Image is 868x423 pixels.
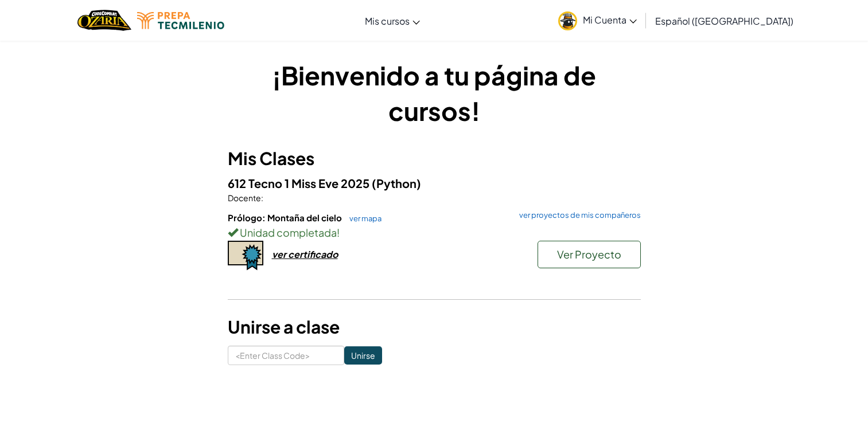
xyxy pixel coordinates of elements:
[272,248,338,260] div: ver certificado
[137,12,224,29] img: Tecmilenio logo
[228,193,261,203] span: Docente
[583,14,637,26] span: Mi Cuenta
[649,5,799,36] a: Español ([GEOGRAPHIC_DATA])
[513,211,641,219] a: ver proyectos de mis compañeros
[228,248,338,260] a: ver certificado
[228,346,344,365] input: <Enter Class Code>
[655,15,793,27] span: Español ([GEOGRAPHIC_DATA])
[337,226,340,239] span: !
[558,11,577,30] img: avatar
[228,176,372,190] span: 612 Tecno 1 Miss Eve 2025
[344,214,382,223] a: ver mapa
[228,57,641,128] h1: ¡Bienvenido a tu página de cursos!
[228,212,344,223] span: Prólogo: Montaña del cielo
[372,176,421,190] span: (Python)
[228,146,641,171] h3: Mis Clases
[228,314,641,340] h3: Unirse a clase
[77,9,131,32] a: Ozaria by CodeCombat logo
[238,226,337,239] span: Unidad completada
[359,5,426,36] a: Mis cursos
[365,15,410,27] span: Mis cursos
[77,9,131,32] img: Home
[538,241,641,268] button: Ver Proyecto
[344,346,382,365] input: Unirse
[228,241,263,271] img: certificate-icon.png
[552,2,643,38] a: Mi Cuenta
[557,248,621,261] span: Ver Proyecto
[261,193,263,203] span: :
